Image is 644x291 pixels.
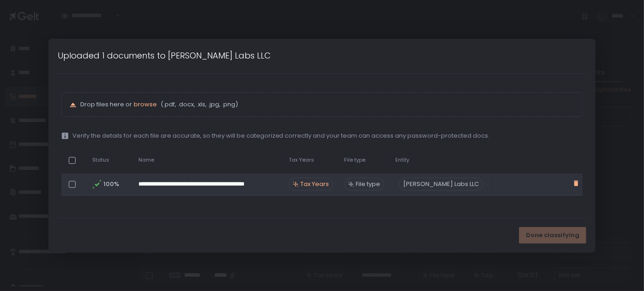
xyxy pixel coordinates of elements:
[138,157,154,163] span: Name
[72,132,490,140] span: Verify the details for each file are accurate, so they will be categorized correctly and your tea...
[92,157,109,163] span: Status
[58,49,271,62] h1: Uploaded 1 documents to [PERSON_NAME] Labs LLC
[356,180,380,188] span: File type
[300,180,329,188] span: Tax Years
[399,178,483,191] div: [PERSON_NAME] Labs LLC
[395,157,409,163] span: Entity
[134,100,157,109] button: browse
[80,100,575,109] p: Drop files here or
[344,157,365,163] span: File type
[103,180,118,188] span: 100%
[159,100,238,109] span: (.pdf, .docx, .xls, .jpg, .png)
[289,157,314,163] span: Tax Years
